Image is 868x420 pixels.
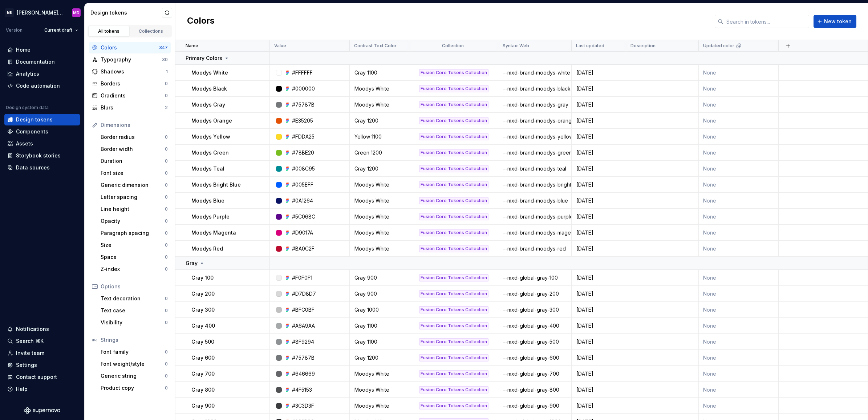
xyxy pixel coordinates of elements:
[89,66,171,77] a: Shadows1
[16,46,31,53] div: Home
[24,407,60,414] svg: Supernova Logo
[16,116,53,123] div: Design tokens
[274,43,286,49] p: Value
[98,263,171,275] a: Z-index0
[6,105,49,111] div: Design system data
[292,133,315,140] div: #FDDA25
[350,386,409,393] div: Moodys White
[292,197,313,204] div: #0A1264
[350,197,409,204] div: Moodys White
[17,9,63,16] div: [PERSON_NAME] Banking Fusion Design System
[98,143,171,155] a: Border width0
[165,134,168,140] div: 0
[165,105,168,111] div: 2
[165,385,168,391] div: 0
[292,306,315,313] div: #BFC0BF
[824,18,852,25] span: New token
[699,209,779,225] td: None
[165,218,168,224] div: 0
[191,213,230,220] p: Moodys Purple
[101,307,165,314] div: Text case
[499,69,571,76] div: --mxd-brand-moodys-white
[350,245,409,252] div: Moodys White
[350,402,409,409] div: Moodys White
[98,155,171,167] a: Duration0
[101,241,165,249] div: Size
[350,69,409,76] div: Gray 1100
[90,9,162,16] div: Design tokens
[101,193,165,201] div: Letter spacing
[101,336,168,344] div: Strings
[499,117,571,124] div: --mxd-brand-moodys-orange
[159,45,168,51] div: 347
[499,133,571,140] div: --mxd-brand-moodys-yellow
[350,338,409,345] div: Gray 1100
[101,384,165,392] div: Product copy
[191,229,236,236] p: Moodys Magenta
[165,296,168,301] div: 0
[165,146,168,152] div: 0
[419,229,488,236] div: Fusion Core Tokens Collection
[162,57,168,63] div: 30
[699,97,779,113] td: None
[101,92,165,99] div: Gradients
[499,165,571,172] div: --mxd-brand-moodys-teal
[6,27,23,33] div: Version
[186,260,198,267] p: Gray
[572,354,625,361] div: [DATE]
[419,117,488,124] div: Fusion Core Tokens Collection
[419,133,488,140] div: Fusion Core Tokens Collection
[16,70,39,77] div: Analytics
[191,133,230,140] p: Moodys Yellow
[499,322,571,329] div: --mxd-global-gray-400
[165,266,168,272] div: 0
[350,133,409,140] div: Yellow 1100
[98,251,171,263] a: Space0
[499,101,571,108] div: --mxd-brand-moodys-gray
[1,5,83,20] button: MB[PERSON_NAME] Banking Fusion Design SystemMD
[292,101,315,108] div: #75787B
[572,402,625,409] div: [DATE]
[350,213,409,220] div: Moodys White
[292,290,316,297] div: #D7D8D7
[4,44,80,56] a: Home
[191,117,232,124] p: Moodys Orange
[16,325,49,333] div: Notifications
[4,359,80,371] a: Settings
[419,338,488,345] div: Fusion Core Tokens Collection
[572,149,625,156] div: [DATE]
[572,229,625,236] div: [DATE]
[16,349,44,357] div: Invite team
[44,27,72,33] span: Current draft
[499,274,571,281] div: --mxd-global-gray-100
[101,157,165,165] div: Duration
[101,295,165,302] div: Text decoration
[572,245,625,252] div: [DATE]
[101,372,165,380] div: Generic string
[191,290,215,297] p: Gray 200
[101,205,165,213] div: Line height
[101,121,168,129] div: Dimensions
[98,346,171,358] a: Font family0
[16,152,61,159] div: Storybook stories
[699,161,779,177] td: None
[91,28,127,34] div: All tokens
[419,306,488,313] div: Fusion Core Tokens Collection
[165,81,168,87] div: 0
[442,43,464,49] p: Collection
[98,131,171,143] a: Border radius0
[572,386,625,393] div: [DATE]
[4,371,80,383] button: Contact support
[292,165,315,172] div: #008C95
[572,197,625,204] div: [DATE]
[699,225,779,241] td: None
[699,65,779,81] td: None
[419,213,488,220] div: Fusion Core Tokens Collection
[499,402,571,409] div: --mxd-global-gray-900
[699,350,779,366] td: None
[165,182,168,188] div: 0
[101,229,165,237] div: Paragraph spacing
[98,358,171,370] a: Font weight/style0
[419,370,488,377] div: Fusion Core Tokens Collection
[350,322,409,329] div: Gray 1100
